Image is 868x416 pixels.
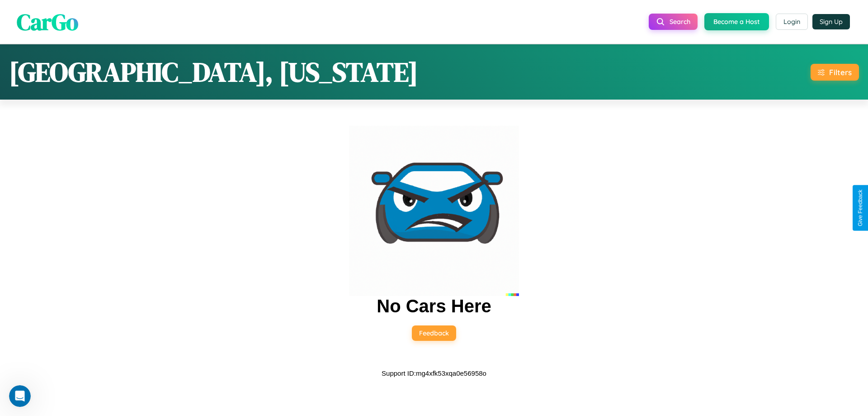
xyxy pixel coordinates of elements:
button: Filters [811,64,859,81]
button: Feedback [412,325,456,341]
span: Search [670,18,690,26]
button: Sign Up [812,14,850,29]
button: Become a Host [704,13,769,30]
h2: No Cars Here [377,296,491,316]
button: Search [649,14,698,30]
iframe: Intercom live chat [9,385,31,407]
img: car [349,126,519,296]
div: Filters [829,67,852,77]
h1: [GEOGRAPHIC_DATA], [US_STATE] [9,53,418,91]
span: CarGo [17,6,78,37]
button: Login [776,14,808,30]
div: Give Feedback [857,190,863,226]
p: Support ID: mg4xfk53xqa0e56958o [382,367,486,379]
